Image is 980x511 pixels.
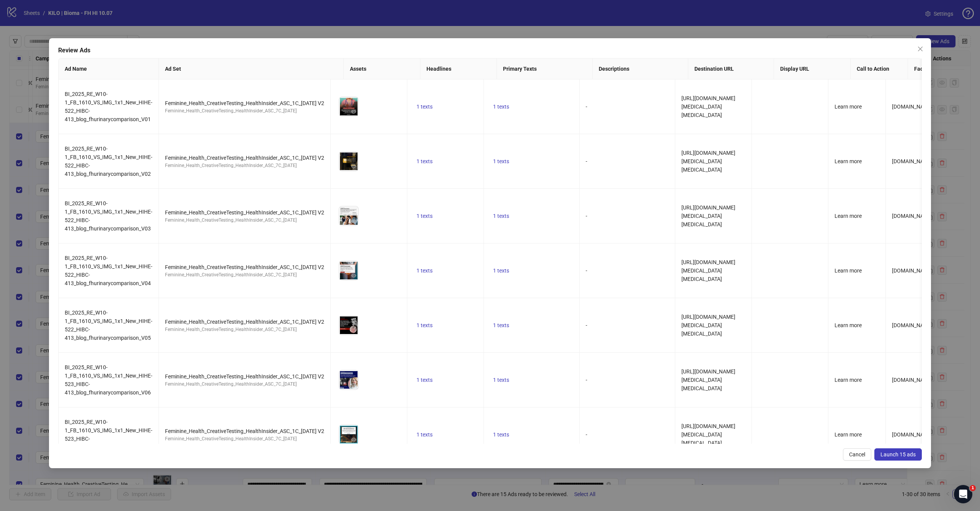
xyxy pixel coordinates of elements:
span: - [586,268,587,274]
span: Learn more [835,377,862,383]
span: 1 texts [416,322,433,328]
span: eye [351,273,356,278]
span: eye [351,164,356,169]
span: - [586,322,587,328]
button: 1 texts [413,157,436,166]
th: Destination URL [688,58,774,79]
button: 1 texts [490,321,512,330]
span: 1 texts [416,268,433,274]
div: Feminine_Health_CreativeTesting_HealthInsider_ASC_1C_[DATE] V2 [165,263,324,271]
th: Ad Name [59,58,159,79]
button: Preview [349,435,358,444]
span: - [586,432,587,438]
img: Asset 1 [339,152,358,171]
img: Asset 1 [339,206,358,225]
span: eye [351,328,356,333]
div: [DOMAIN_NAME] [892,321,937,329]
div: [DOMAIN_NAME] [892,266,937,275]
th: Descriptions [593,58,688,79]
span: - [586,104,587,110]
img: Asset 1 [339,425,358,444]
span: - [586,377,587,383]
button: 1 texts [490,430,512,439]
div: [DOMAIN_NAME] [892,376,937,384]
span: eye [351,109,356,114]
div: Feminine_Health_CreativeTesting_HealthInsider_ASC_1C_[DATE] V2 [165,208,324,217]
button: 1 texts [413,430,436,439]
div: Feminine_Health_CreativeTesting_HealthInsider_ASC_7C_[DATE] [165,435,324,443]
button: Launch 15 ads [874,448,922,461]
img: Asset 1 [339,370,358,389]
span: close [917,46,923,52]
button: 1 texts [490,211,512,221]
div: Feminine_Health_CreativeTesting_HealthInsider_ASC_7C_[DATE] [165,381,324,388]
span: 1 texts [493,322,509,328]
span: eye [351,382,356,388]
div: Feminine_Health_CreativeTesting_HealthInsider_ASC_7C_[DATE] [165,217,324,224]
span: eye [351,218,356,224]
span: 1 texts [416,432,433,438]
span: 1 texts [493,432,509,438]
th: Headlines [420,58,497,79]
th: Primary Texts [497,58,593,79]
span: 1 texts [493,158,509,164]
div: Feminine_Health_CreativeTesting_HealthInsider_ASC_1C_[DATE] V2 [165,154,324,162]
div: [DOMAIN_NAME] [892,157,937,165]
button: Preview [349,271,358,280]
button: 1 texts [490,375,512,384]
span: 1 texts [416,104,433,110]
th: Ad Set [159,58,343,79]
button: 1 texts [490,157,512,166]
button: Preview [349,107,358,116]
button: 1 texts [490,102,512,111]
th: Call to Action [851,58,908,79]
div: Review Ads [58,46,922,55]
div: [DOMAIN_NAME] [892,430,937,439]
th: Display URL [774,58,851,79]
div: Feminine_Health_CreativeTesting_HealthInsider_ASC_1C_[DATE] V2 [165,372,324,381]
button: Close [914,43,926,55]
span: 1 texts [416,213,433,219]
span: BI_2025_RE_W10-1_FB_1610_VS_IMG_1x1_New_HIHE-522_HIBC-413_blog_fhurinarycomparison_V05 [65,310,152,341]
button: 1 texts [413,321,436,330]
span: BI_2025_RE_W10-1_FB_1610_VS_IMG_1x1_New_HIHE-522_HIBC-413_blog_fhurinarycomparison_V01 [65,91,152,122]
span: 1 texts [416,158,433,164]
button: Preview [349,380,358,389]
span: Learn more [835,268,862,274]
span: 1 [970,485,976,491]
button: Preview [349,326,358,335]
button: Cancel [843,448,871,461]
span: 1 texts [493,268,509,274]
span: 1 texts [416,377,433,383]
span: [URL][DOMAIN_NAME][MEDICAL_DATA][MEDICAL_DATA] [681,423,735,446]
div: Feminine_Health_CreativeTesting_HealthInsider_ASC_1C_[DATE] V2 [165,427,324,435]
span: 1 texts [493,213,509,219]
th: Assets [344,58,420,79]
span: Learn more [835,213,862,219]
span: [URL][DOMAIN_NAME][MEDICAL_DATA][MEDICAL_DATA] [681,259,735,282]
span: BI_2025_RE_W10-1_FB_1610_VS_IMG_1x1_New_HIHE-522_HIBC-413_blog_fhurinarycomparison_V04 [65,255,152,286]
span: Cancel [849,451,865,457]
img: Asset 1 [339,97,358,116]
th: Facebook Page [908,58,965,79]
span: Learn more [835,104,862,110]
span: Learn more [835,158,862,164]
span: BI_2025_RE_W10-1_FB_1610_VS_IMG_1x1_New_HIHE-522_HIBC-413_blog_fhurinarycomparison_V02 [65,146,152,177]
button: 1 texts [413,266,436,275]
div: [DOMAIN_NAME] [892,212,937,220]
span: Launch 15 ads [880,451,916,457]
div: Feminine_Health_CreativeTesting_HealthInsider_ASC_1C_[DATE] V2 [165,99,324,107]
button: 1 texts [413,211,436,221]
span: - [586,213,587,219]
span: BI_2025_RE_W10-1_FB_1610_VS_IMG_1x1_New_HIHE-522_HIBC-413_blog_fhurinarycomparison_V03 [65,200,152,232]
button: 1 texts [413,375,436,384]
span: Learn more [835,322,862,328]
span: [URL][DOMAIN_NAME][MEDICAL_DATA][MEDICAL_DATA] [681,95,735,118]
span: - [586,158,587,164]
span: BI_2025_RE_W10-1_FB_1610_VS_IMG_1x1_New_HIHE-523_HIBC-413_blog_fhurinarycomparison_V06 [65,364,152,396]
button: Preview [349,162,358,171]
span: 1 texts [493,104,509,110]
span: [URL][DOMAIN_NAME][MEDICAL_DATA][MEDICAL_DATA] [681,150,735,173]
img: Asset 1 [339,316,358,335]
div: Feminine_Health_CreativeTesting_HealthInsider_ASC_7C_[DATE] [165,107,324,115]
